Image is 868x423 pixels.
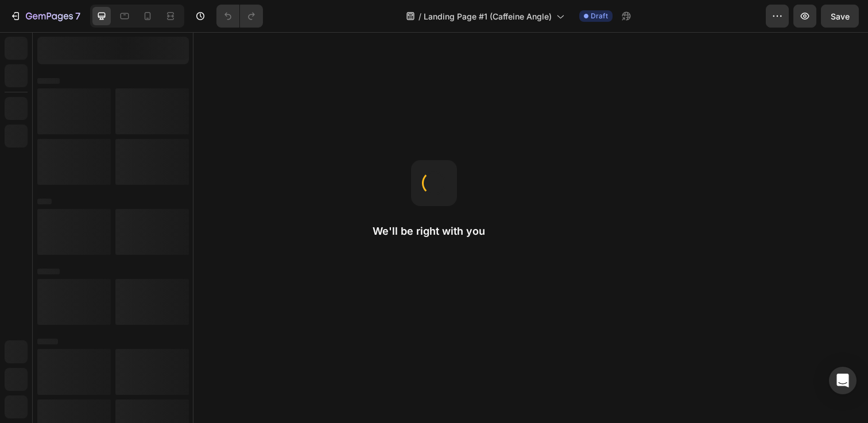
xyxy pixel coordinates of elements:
p: 7 [75,9,80,23]
button: Save [821,5,859,28]
span: / [418,10,421,22]
button: 7 [5,5,86,28]
span: Landing Page #1 (Caffeine Angle) [424,10,552,22]
div: Open Intercom Messenger [829,367,857,394]
div: Undo/Redo [216,5,263,28]
span: Draft [591,11,608,21]
span: Save [831,11,850,21]
h2: We'll be right with you [373,224,495,238]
